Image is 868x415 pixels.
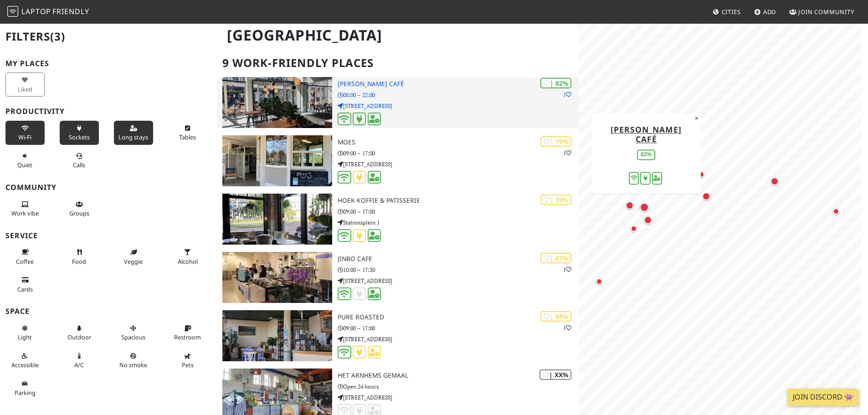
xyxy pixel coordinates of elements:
[540,311,571,322] div: | 69%
[220,23,577,48] h1: [GEOGRAPHIC_DATA]
[338,138,579,146] h3: Moes
[563,265,571,274] p: 1
[179,133,196,141] span: Work-friendly tables
[217,310,579,361] a: Pure Roasted | 69% 1 Pure Roasted 09:00 – 17:00 [STREET_ADDRESS]
[222,49,573,77] h2: 9 Work-Friendly Places
[640,203,652,215] div: Map marker
[217,252,579,303] a: Jinbo Cafe | 67% 1 Jinbo Cafe 10:00 – 17:30 [STREET_ADDRESS]
[763,8,776,16] span: Add
[69,133,90,141] span: Power sockets
[222,77,332,128] img: Douwe Egberts Café
[540,136,571,147] div: | 79%
[222,252,332,303] img: Jinbo Cafe
[540,78,571,88] div: | 82%
[119,361,147,369] span: Smoke free
[338,382,579,391] p: Open 24 hours
[168,121,207,145] button: Tables
[338,266,579,274] p: 10:00 – 17:30
[338,160,579,169] p: [STREET_ADDRESS]
[637,149,655,160] div: 82%
[702,192,714,204] div: Map marker
[5,23,211,51] h2: Filters
[750,4,780,20] a: Add
[563,149,571,157] p: 1
[338,313,579,321] h3: Pure Roasted
[338,218,579,227] p: Stationsplein 1
[338,255,579,263] h3: Jinbo Cafe
[15,389,36,397] span: Parking
[786,4,858,20] a: Join Community
[74,361,84,369] span: Air conditioned
[118,133,148,141] span: Long stays
[217,135,579,186] a: Moes | 79% 1 Moes 09:00 – 17:00 [STREET_ADDRESS]
[5,321,45,345] button: Light
[338,393,579,402] p: [STREET_ADDRESS]
[168,245,207,269] button: Alcohol
[60,348,99,373] button: A/C
[7,6,18,17] img: LaptopFriendly
[563,90,571,99] p: 1
[722,8,741,16] span: Cities
[114,121,153,145] button: Long stays
[5,149,45,173] button: Quiet
[5,121,45,145] button: Wi-Fi
[168,321,207,345] button: Restroom
[540,195,571,205] div: | 70%
[5,231,211,240] h3: Service
[338,372,579,379] h3: Het Arnhems Gemaal
[5,107,211,116] h3: Productivity
[338,207,579,216] p: 09:00 – 17:00
[60,121,99,145] button: Sockets
[698,171,709,182] div: Map marker
[222,194,332,245] img: HOEK Koffie & Patisserie
[60,245,99,269] button: Food
[338,335,579,343] p: [STREET_ADDRESS]
[217,77,579,128] a: Douwe Egberts Café | 82% 1 [PERSON_NAME] Café 08:00 – 22:00 [STREET_ADDRESS]
[16,257,34,266] span: Coffee
[338,102,579,110] p: [STREET_ADDRESS]
[182,361,194,369] span: Pet friendly
[222,310,332,361] img: Pure Roasted
[5,245,45,269] button: Coffee
[798,8,854,16] span: Join Community
[60,149,99,173] button: Calls
[60,197,99,221] button: Groups
[178,257,198,266] span: Alcohol
[121,333,145,341] span: Spacious
[5,272,45,297] button: Cards
[11,209,39,217] span: People working
[114,348,153,373] button: No smoke
[114,321,153,345] button: Spacious
[114,245,153,269] button: Veggie
[67,333,91,341] span: Outdoor area
[631,225,642,236] div: Map marker
[217,194,579,245] a: HOEK Koffie & Patisserie | 70% HOEK Koffie & Patisserie 09:00 – 17:00 Stationsplein 1
[17,161,32,169] span: Quiet
[11,361,39,369] span: Accessible
[73,161,85,169] span: Video/audio calls
[626,201,637,213] div: Map marker
[539,369,571,380] div: | XX%
[124,257,143,266] span: Veggie
[338,324,579,333] p: 09:00 – 17:00
[338,80,579,88] h3: [PERSON_NAME] Café
[5,59,211,68] h3: My Places
[5,348,45,373] button: Accessible
[168,348,207,373] button: Pets
[5,307,211,316] h3: Space
[18,133,31,141] span: Stable Wi-Fi
[338,277,579,285] p: [STREET_ADDRESS]
[50,29,65,44] span: (3)
[174,333,201,341] span: Restroom
[644,216,656,228] div: Map marker
[596,278,607,289] div: Map marker
[5,197,45,221] button: Work vibe
[52,6,89,16] span: Friendly
[60,321,99,345] button: Outdoor
[833,208,844,219] div: Map marker
[7,4,89,20] a: LaptopFriendly LaptopFriendly
[563,323,571,332] p: 1
[611,124,682,144] a: [PERSON_NAME] Café
[69,209,89,217] span: Group tables
[338,149,579,158] p: 09:00 – 17:00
